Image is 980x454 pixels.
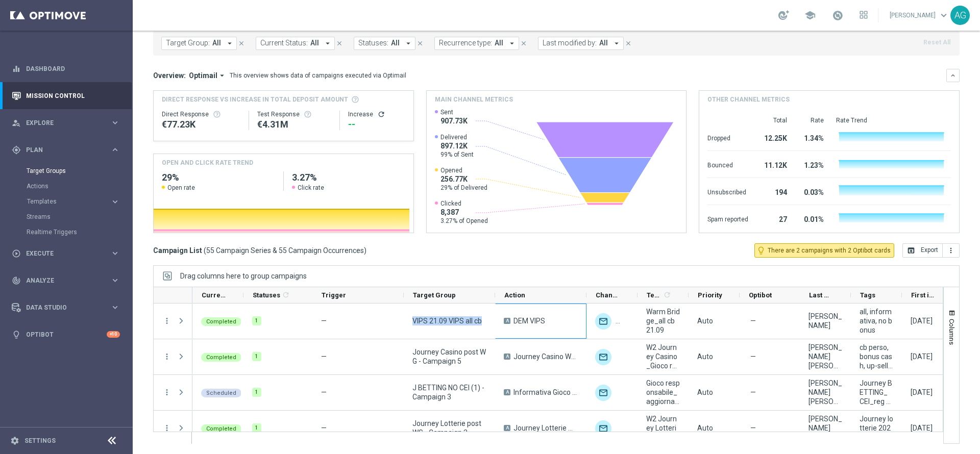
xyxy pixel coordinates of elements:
div: Total [761,116,787,124]
i: settings [10,436,19,445]
i: lightbulb_outline [756,246,766,255]
span: All [212,39,221,47]
div: 12.25K [761,129,787,145]
i: more_vert [162,316,171,325]
button: more_vert [162,352,171,361]
colored-tag: Completed [201,423,241,433]
div: 1 [252,423,261,433]
span: Calculate column [280,289,290,300]
span: Statuses: [358,39,388,47]
span: Journey Casino post WG - Campaign 5 [412,347,486,366]
div: Rate [799,116,824,124]
div: Press SPACE to select this row. [154,339,192,375]
div: Maria Grazia Garofalo [808,343,842,370]
span: Target Group [413,291,456,299]
span: Current Status [202,291,226,299]
span: Gioco responsabile_ aggiornata [646,379,680,406]
span: Journey Lotterie post WG - Campaign 3 [412,419,486,437]
div: Press SPACE to select this row. [154,304,192,339]
colored-tag: Completed [201,316,241,326]
span: Action [504,291,525,299]
span: keyboard_arrow_down [938,10,949,21]
i: close [336,40,343,47]
span: W2 Journey Lotterie_Gioco responsabile OK [646,414,680,442]
div: 1 [252,388,261,397]
span: A [504,425,510,431]
span: Drag columns here to group campaigns [180,272,307,280]
button: refresh [377,110,385,118]
div: Explore [12,118,110,128]
div: Increase [348,110,405,118]
div: Row Groups [180,272,307,280]
div: Templates [27,194,132,209]
button: Data Studio keyboard_arrow_right [11,304,120,312]
i: arrow_drop_down [612,39,621,48]
span: ) [364,246,366,255]
span: Warm Bridge_all cb 21.09 [646,307,680,335]
span: Calculate column [661,289,671,300]
div: Execute [12,249,110,258]
div: play_circle_outline Execute keyboard_arrow_right [11,249,120,258]
i: arrow_drop_down [404,39,413,48]
span: Journey Lotterie w2 informativa [513,423,578,433]
button: close [237,38,246,49]
h2: 29% [162,171,275,184]
div: €4,310,915 [257,118,331,131]
div: +10 [107,331,120,338]
img: Optimail [595,385,611,401]
div: Other [616,313,632,330]
div: Test Response [257,110,331,118]
div: Optibot [12,321,120,348]
button: equalizer Dashboard [11,65,120,73]
div: Direct Response [162,110,240,118]
div: 194 [761,183,787,199]
div: Maria Grazia Garofalo [808,414,842,442]
span: 256.77K [440,174,487,184]
button: open_in_browser Export [902,243,943,258]
img: Optimail [595,313,611,330]
span: Auto [697,352,713,361]
i: close [416,40,424,47]
i: keyboard_arrow_right [110,248,120,258]
span: All [599,39,608,47]
a: Settings [24,438,56,444]
span: ( [204,246,206,255]
div: Rate Trend [836,116,951,124]
span: J BETTING NO CEI (1) - Campaign 3 [412,383,486,401]
i: person_search [12,118,21,128]
button: gps_fixed Plan keyboard_arrow_right [11,146,120,154]
span: Explore [26,120,110,126]
span: Priority [698,291,722,299]
span: Optimail [189,71,217,80]
div: Realtime Triggers [27,224,132,240]
i: keyboard_arrow_right [110,118,120,128]
div: 21 Sep 2025, Sunday [911,316,933,325]
h4: Other channel metrics [707,95,790,104]
i: track_changes [12,276,21,285]
div: Press SPACE to select this row. [154,375,192,411]
span: 907.73K [440,116,468,125]
div: AG [950,6,970,25]
i: arrow_drop_down [507,39,517,48]
i: arrow_drop_down [225,39,234,48]
button: Statuses: All arrow_drop_down [354,37,415,50]
span: 29% of Delivered [440,184,487,192]
div: Valentina Pilato [808,312,842,330]
span: 55 Campaign Series & 55 Campaign Occurrences [206,246,364,255]
button: Mission Control [11,92,120,100]
div: Actions [27,179,132,194]
span: Completed [206,425,236,432]
div: Unsubscribed [707,183,748,199]
span: 99% of Sent [440,150,474,159]
button: lightbulb Optibot +10 [11,331,120,339]
div: 21 Sep 2025, Sunday [911,352,933,361]
i: play_circle_outline [12,249,21,258]
span: Recurrence type: [439,39,492,47]
span: 8,387 [440,208,488,217]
